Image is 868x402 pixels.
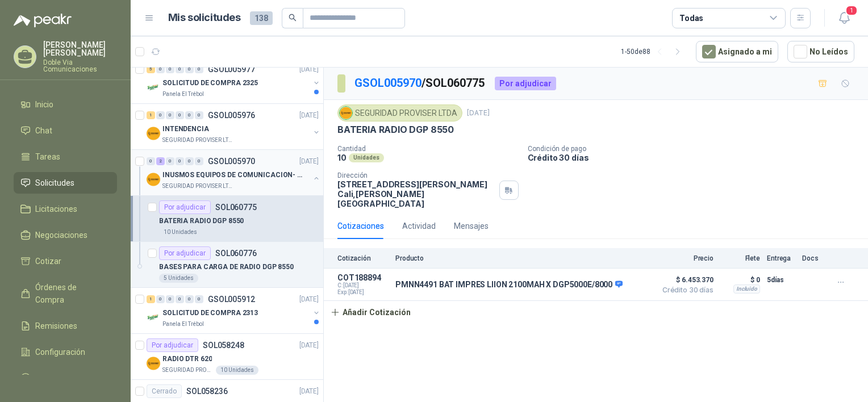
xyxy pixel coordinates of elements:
div: Por adjudicar [147,338,198,352]
span: 1 [845,5,858,16]
p: SEGURIDAD PROVISER LTDA [162,182,234,191]
a: Remisiones [14,315,117,337]
p: INTENDENCIA [162,124,209,135]
p: / SOL060775 [354,74,486,92]
span: Manuales y ayuda [35,372,100,384]
div: 0 [166,157,174,165]
div: 1 [147,295,155,303]
div: 0 [147,157,155,165]
p: Precio [657,254,713,262]
div: Por adjudicar [495,77,556,90]
p: [PERSON_NAME] [PERSON_NAME] [43,41,117,57]
span: Órdenes de Compra [35,281,106,306]
p: Panela El Trébol [162,90,204,99]
div: 1 [147,111,155,119]
a: Solicitudes [14,172,117,194]
p: SEGURIDAD PROVISER LTDA [162,366,214,375]
div: 0 [195,65,203,73]
div: 5 [147,65,155,73]
div: Mensajes [454,220,489,232]
button: Asignado a mi [696,41,778,62]
p: $ 0 [720,273,760,287]
span: $ 6.453.370 [657,273,713,287]
p: SOL060776 [215,249,257,257]
a: 5 0 0 0 0 0 GSOL005977[DATE] Company LogoSOLICITUD DE COMPRA 2325Panela El Trébol [147,62,321,99]
a: 1 0 0 0 0 0 GSOL005976[DATE] Company LogoINTENDENCIASEGURIDAD PROVISER LTDA [147,108,321,145]
div: 0 [195,111,203,119]
p: PMNN4491 BAT IMPRES LIION 2100MAH X DGP5000E/8000 [395,280,623,290]
div: 0 [176,65,184,73]
p: Condición de pago [528,145,864,153]
p: GSOL005977 [208,65,255,73]
div: Cotizaciones [337,220,384,232]
div: 1 - 50 de 88 [621,43,687,61]
p: [DATE] [299,294,319,305]
a: Chat [14,120,117,141]
p: [DATE] [299,340,319,351]
a: Inicio [14,94,117,115]
p: [STREET_ADDRESS][PERSON_NAME] Cali , [PERSON_NAME][GEOGRAPHIC_DATA] [337,179,495,208]
p: [DATE] [299,110,319,121]
p: BATERIA RADIO DGP 8550 [337,124,454,136]
h1: Mis solicitudes [168,10,241,26]
a: 0 2 0 0 0 0 GSOL005970[DATE] Company LogoINUSMOS EQUIPOS DE COMUNICACION- DGP 8550SEGURIDAD PROVI... [147,154,321,191]
div: 0 [176,111,184,119]
p: [DATE] [299,64,319,75]
p: SOLICITUD DE COMPRA 2313 [162,308,258,319]
p: GSOL005976 [208,111,255,119]
p: Docs [802,254,825,262]
img: Company Logo [147,311,160,324]
div: 0 [185,111,194,119]
img: Company Logo [147,127,160,140]
div: SEGURIDAD PROVISER LTDA [337,104,462,122]
img: Company Logo [147,81,160,94]
span: Configuración [35,346,85,358]
div: 0 [185,157,194,165]
div: 0 [176,295,184,303]
p: INUSMOS EQUIPOS DE COMUNICACION- DGP 8550 [162,170,304,181]
p: SEGURIDAD PROVISER LTDA [162,136,234,145]
div: 0 [195,157,203,165]
p: 10 [337,153,347,162]
p: COT188894 [337,273,389,282]
div: Unidades [349,153,384,162]
img: Company Logo [147,173,160,186]
div: 0 [156,295,165,303]
a: Por adjudicarSOL060776BASES PARA CARGA DE RADIO DGP 85505 Unidades [131,242,323,288]
div: 0 [185,65,194,73]
div: Cerrado [147,384,182,398]
p: Panela El Trébol [162,320,204,329]
span: 138 [250,11,273,25]
div: 0 [156,111,165,119]
div: 2 [156,157,165,165]
a: Configuración [14,341,117,363]
a: Tareas [14,146,117,167]
div: 5 Unidades [159,274,198,283]
p: Cotización [337,254,389,262]
a: 1 0 0 0 0 0 GSOL005912[DATE] Company LogoSOLICITUD DE COMPRA 2313Panela El Trébol [147,292,321,329]
div: 10 Unidades [216,366,258,375]
span: Tareas [35,150,60,163]
div: Por adjudicar [159,246,211,260]
button: No Leídos [787,41,854,62]
span: Chat [35,124,52,137]
p: GSOL005912 [208,295,255,303]
div: 0 [166,65,174,73]
div: 0 [195,295,203,303]
p: Crédito 30 días [528,153,864,162]
p: Doble Via Comunicaciones [43,59,117,73]
p: [DATE] [299,386,319,397]
div: 10 Unidades [159,228,202,237]
p: Flete [720,254,760,262]
div: 0 [156,65,165,73]
span: Cotizar [35,255,61,267]
a: Licitaciones [14,198,117,220]
div: 0 [166,295,174,303]
a: GSOL005970 [354,76,422,90]
img: Company Logo [340,107,352,119]
p: Dirección [337,171,495,179]
div: 0 [176,157,184,165]
span: Inicio [35,98,53,111]
button: Añadir Cotización [324,301,417,324]
a: Por adjudicarSOL058248[DATE] Company LogoRADIO DTR 620SEGURIDAD PROVISER LTDA10 Unidades [131,334,323,380]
